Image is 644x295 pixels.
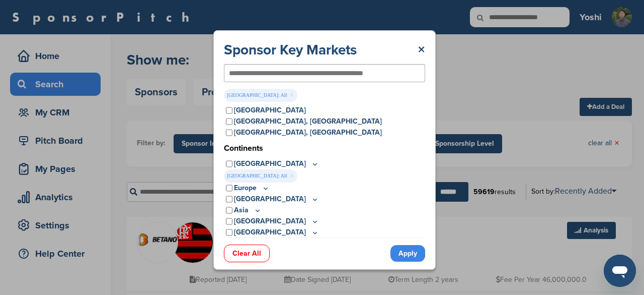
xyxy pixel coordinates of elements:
p: [GEOGRAPHIC_DATA] [234,194,319,205]
h3: Continents [224,142,425,154]
a: Apply [390,245,425,262]
a: Clear All [224,245,270,262]
div: Sponsor Key Markets [224,41,425,59]
span: [GEOGRAPHIC_DATA]: All [224,89,297,102]
p: Asia [234,205,262,216]
p: [GEOGRAPHIC_DATA], [GEOGRAPHIC_DATA] [234,127,382,138]
a: × [289,170,294,182]
p: [GEOGRAPHIC_DATA] [234,227,319,238]
p: [GEOGRAPHIC_DATA], [GEOGRAPHIC_DATA] [234,116,382,127]
p: [GEOGRAPHIC_DATA] [234,158,319,169]
a: × [289,90,294,101]
p: [GEOGRAPHIC_DATA] [234,216,319,227]
iframe: Button to launch messaging window [604,255,636,287]
a: × [418,41,425,59]
p: [GEOGRAPHIC_DATA] [234,105,306,116]
span: [GEOGRAPHIC_DATA]: All [224,169,297,183]
p: Europe [234,183,270,194]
